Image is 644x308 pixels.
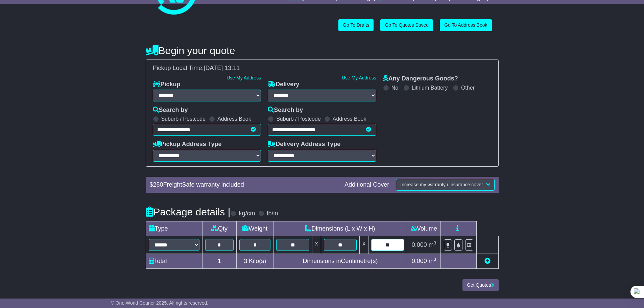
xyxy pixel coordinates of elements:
a: Add new item [484,258,491,264]
label: lb/in [267,210,278,217]
label: Address Book [217,116,251,122]
td: x [312,236,321,254]
sup: 3 [434,240,436,245]
a: Go To Drafts [338,19,374,31]
span: © One World Courier 2025. All rights reserved. [111,300,209,306]
sup: 3 [434,257,436,262]
label: Suburb / Postcode [161,116,206,122]
span: m [429,258,436,264]
span: 0.000 [412,241,427,248]
td: 1 [202,254,237,268]
h4: Begin your quote [146,45,499,56]
div: Pickup Local Time: [149,65,495,72]
span: 3 [244,258,247,264]
span: 250 [153,181,163,188]
td: Weight [237,221,273,236]
label: Address Book [333,116,366,122]
label: kg/cm [239,210,255,217]
td: Dimensions in Centimetre(s) [273,254,407,268]
label: Delivery [268,81,299,88]
label: Suburb / Postcode [276,116,321,122]
a: Go To Address Book [440,19,492,31]
td: Total [146,254,202,268]
div: Additional Cover [341,181,392,189]
td: x [360,236,368,254]
label: Delivery Address Type [268,141,340,148]
label: Other [461,85,475,91]
span: Increase my warranty / insurance cover [400,182,483,187]
label: Pickup Address Type [153,141,222,148]
div: $ FreightSafe warranty included [146,181,341,189]
button: Increase my warranty / insurance cover [396,179,494,191]
span: 0.000 [412,258,427,264]
td: Volume [407,221,441,236]
a: Use My Address [342,75,376,80]
span: [DATE] 13:11 [204,65,240,71]
label: Lithium Battery [412,85,448,91]
td: Dimensions (L x W x H) [273,221,407,236]
label: Pickup [153,81,181,88]
td: Qty [202,221,237,236]
button: Get Quotes [462,279,499,291]
h4: Package details | [146,206,231,217]
label: Search by [268,106,303,114]
td: Type [146,221,202,236]
a: Use My Address [226,75,261,80]
label: No [391,85,398,91]
a: Go To Quotes Saved [380,19,433,31]
span: m [429,241,436,248]
td: Kilo(s) [237,254,273,268]
label: Search by [153,106,188,114]
label: Any Dangerous Goods? [383,75,458,82]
